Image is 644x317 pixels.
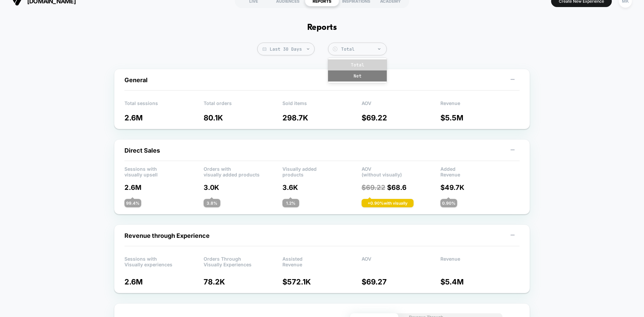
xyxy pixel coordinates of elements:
p: 2.6M [124,183,204,192]
span: Revenue through Experience [124,232,210,239]
div: 1.2 % [282,199,299,207]
div: 0.90 % [440,199,457,207]
p: 3.0K [204,183,283,192]
p: 3.6K [282,183,362,192]
p: $ 69.27 [362,277,441,286]
div: Net [328,70,387,82]
img: calendar [263,47,266,51]
div: Total [341,46,383,52]
p: Revenue [440,100,520,110]
p: Sold items [282,100,362,110]
span: $ 69.22 [362,183,385,192]
p: $ 5.4M [440,277,520,286]
p: Total sessions [124,100,204,110]
div: + 0.90 % with visually [362,199,414,207]
tspan: $ [334,47,336,51]
p: $ 572.1K [282,277,362,286]
p: Added Revenue [440,166,520,176]
p: 80.1K [204,113,283,122]
p: 78.2K [204,277,283,286]
span: General [124,76,148,84]
p: $ 68.6 [362,183,441,192]
p: 2.6M [124,277,204,286]
p: AOV [362,100,441,110]
div: 3.8 % [204,199,220,207]
p: 298.7K [282,113,362,122]
p: $ 69.22 [362,113,441,122]
img: end [378,48,380,50]
p: Total orders [204,100,283,110]
p: Orders Through Visually Experiences [204,256,283,266]
p: Sessions with visually upsell [124,166,204,176]
img: end [307,48,309,50]
p: $ 49.7K [440,183,520,192]
p: Orders with visually added products [204,166,283,176]
p: Visually added products [282,166,362,176]
p: AOV (without visually) [362,166,441,176]
div: 99.4 % [124,199,141,207]
h1: Reports [307,23,337,33]
div: Total [328,59,387,70]
p: AOV [362,256,441,266]
p: Sessions with Visually experiences [124,256,204,266]
span: Direct Sales [124,147,160,154]
p: 2.6M [124,113,204,122]
p: $ 5.5M [440,113,520,122]
span: Last 30 Days [257,43,315,55]
p: Revenue [440,256,520,266]
p: Assisted Revenue [282,256,362,266]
